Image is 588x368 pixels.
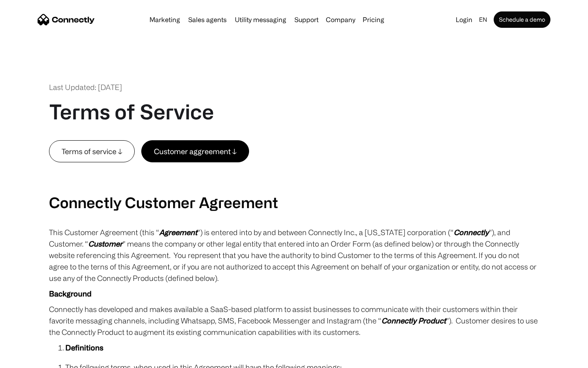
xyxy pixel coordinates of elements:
[49,99,214,124] h1: Terms of Service
[16,354,49,365] ul: Language list
[479,14,487,25] div: en
[359,16,388,23] a: Pricing
[291,16,322,23] a: Support
[49,82,122,93] div: Last Updated: [DATE]
[154,146,236,157] div: Customer aggreement ↓
[452,14,476,25] a: Login
[49,178,539,189] p: ‍
[38,13,95,26] a: home
[8,353,49,365] aside: Language selected: English
[49,193,539,211] h2: Connectly Customer Agreement
[476,14,492,25] div: en
[146,16,183,23] a: Marketing
[381,316,446,325] em: Connectly Product
[62,146,122,157] div: Terms of service ↓
[454,228,489,236] em: Connectly
[494,11,550,28] a: Schedule a demo
[185,16,230,23] a: Sales agents
[88,240,122,248] em: Customer
[65,343,103,352] strong: Definitions
[49,162,539,174] p: ‍
[49,227,539,284] p: This Customer Agreement (this “ ”) is entered into by and between Connectly Inc., a [US_STATE] co...
[232,16,290,23] a: Utility messaging
[49,303,539,338] p: Connectly has developed and makes available a SaaS-based platform to assist businesses to communi...
[323,14,358,25] div: Company
[326,14,355,25] div: Company
[159,228,197,236] em: Agreement
[49,289,91,298] strong: Background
